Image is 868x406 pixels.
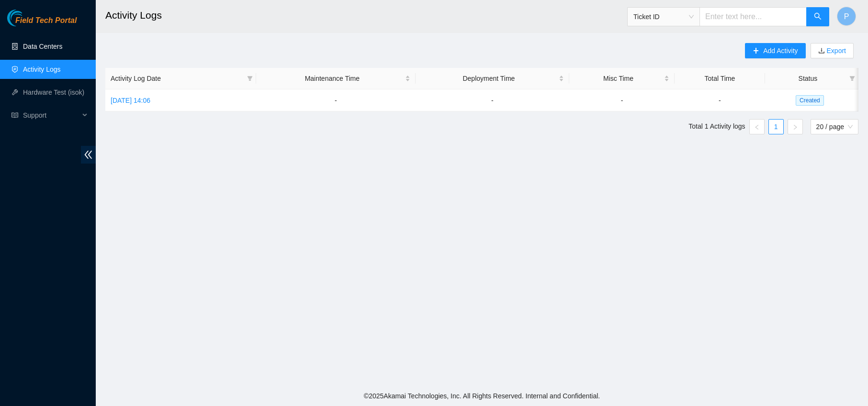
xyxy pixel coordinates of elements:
span: Add Activity [763,45,798,56]
td: - [675,89,765,111]
span: P [844,11,849,22]
span: Activity Log Date [111,73,243,84]
span: 20 / page [816,120,853,134]
input: Enter text here... [699,7,807,26]
button: search [806,7,829,26]
button: right [788,119,803,134]
button: downloadExport [811,43,854,58]
th: Total Time [675,68,765,89]
a: Akamai TechnologiesField Tech Portal [7,17,77,30]
button: left [749,119,765,134]
a: 1 [769,120,783,134]
a: Data Centers [23,43,62,50]
span: download [818,47,825,55]
a: Activity Logs [23,66,61,73]
span: Ticket ID [633,10,694,24]
a: [DATE] 14:06 [111,97,150,104]
span: read [11,112,18,119]
li: 1 [768,119,784,134]
span: search [814,12,822,22]
span: filter [847,71,857,86]
li: Total 1 Activity logs [688,119,745,134]
span: filter [245,71,255,86]
li: Next Page [788,119,803,134]
td: - [256,89,416,111]
img: Akamai Technologies [7,10,48,26]
button: plusAdd Activity [745,43,805,58]
li: Previous Page [749,119,765,134]
button: P [837,7,856,26]
a: Export [825,47,846,55]
span: Status [770,73,845,84]
span: plus [753,47,759,55]
span: right [792,124,798,130]
footer: © 2025 Akamai Technologies, Inc. All Rights Reserved. Internal and Confidential. [96,386,868,406]
span: left [754,124,760,130]
a: Hardware Test (isok) [23,88,84,96]
span: Support [23,106,79,125]
span: Created [796,95,824,106]
td: - [569,89,675,111]
td: - [416,89,569,111]
span: filter [247,76,253,81]
span: filter [849,76,855,81]
span: double-left [81,146,96,164]
span: Field Tech Portal [15,16,77,25]
div: Page Size [811,119,858,134]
